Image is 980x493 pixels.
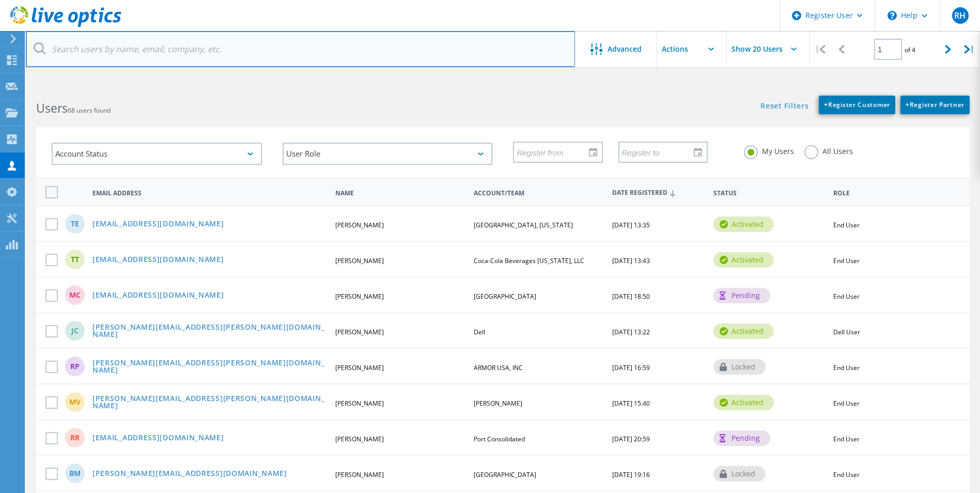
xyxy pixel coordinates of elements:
div: User Role [283,143,493,165]
span: [PERSON_NAME] [474,399,522,408]
div: | [959,31,980,68]
label: All Users [804,145,853,155]
span: Date Registered [612,190,705,196]
div: activated [713,395,774,410]
a: +Register Partner [900,96,970,114]
span: MC [69,291,81,299]
span: [PERSON_NAME] [335,399,384,408]
span: JC [71,327,79,334]
span: Account/Team [474,190,603,196]
span: [DATE] 13:43 [612,256,650,265]
a: Live Optics Dashboard [10,22,121,29]
span: [PERSON_NAME] [335,363,384,372]
span: Email Address [92,190,326,196]
span: End User [833,399,860,408]
span: [GEOGRAPHIC_DATA] [474,292,536,301]
span: End User [833,256,860,265]
b: + [906,100,910,109]
span: Status [713,190,825,196]
span: End User [833,221,860,229]
div: activated [713,252,774,268]
div: Account Status [52,143,262,165]
span: [GEOGRAPHIC_DATA] [474,470,536,479]
span: [PERSON_NAME] [335,221,384,229]
span: TE [71,220,79,227]
span: Port Consolidated [474,435,525,443]
span: Dell User [833,328,860,336]
span: MV [69,398,81,406]
span: Register Partner [906,100,965,109]
span: [DATE] 18:50 [612,292,650,301]
a: [EMAIL_ADDRESS][DOMAIN_NAME] [92,256,224,265]
span: of 4 [905,45,915,54]
span: RP [70,363,80,370]
span: Register Customer [824,100,890,109]
a: [PERSON_NAME][EMAIL_ADDRESS][DOMAIN_NAME] [92,470,287,479]
div: locked [713,466,766,482]
span: Advanced [608,45,642,53]
span: [PERSON_NAME] [335,256,384,265]
a: [PERSON_NAME][EMAIL_ADDRESS][PERSON_NAME][DOMAIN_NAME] [92,395,326,411]
span: Name [335,190,465,196]
div: pending [713,430,770,446]
a: [EMAIL_ADDRESS][DOMAIN_NAME] [92,434,224,443]
span: [PERSON_NAME] [335,435,384,443]
span: End User [833,470,860,479]
span: Role [833,190,954,196]
div: | [810,31,831,68]
span: [DATE] 19:16 [612,470,650,479]
a: +Register Customer [819,96,895,114]
a: [EMAIL_ADDRESS][DOMAIN_NAME] [92,220,224,229]
svg: \n [888,11,897,20]
span: [DATE] 20:59 [612,435,650,443]
b: Users [36,100,68,116]
input: Register from [514,142,594,162]
span: Dell [474,328,485,336]
span: End User [833,363,860,372]
div: locked [713,359,766,375]
span: RH [954,11,966,20]
span: [DATE] 13:22 [612,328,650,336]
span: [PERSON_NAME] [335,292,384,301]
b: + [824,100,828,109]
a: [PERSON_NAME][EMAIL_ADDRESS][PERSON_NAME][DOMAIN_NAME] [92,359,326,375]
span: [DATE] 13:35 [612,221,650,229]
a: Reset Filters [760,102,808,111]
span: ARMOR USA, INC [474,363,523,372]
span: End User [833,292,860,301]
label: My Users [744,145,794,155]
span: [PERSON_NAME] [335,328,384,336]
span: [GEOGRAPHIC_DATA], [US_STATE] [474,221,573,229]
span: BM [69,470,81,477]
span: [DATE] 16:59 [612,363,650,372]
span: [PERSON_NAME] [335,470,384,479]
input: Search users by name, email, company, etc. [26,31,575,67]
span: [DATE] 15:40 [612,399,650,408]
a: [EMAIL_ADDRESS][DOMAIN_NAME] [92,291,224,300]
span: TT [71,256,79,263]
a: [PERSON_NAME][EMAIL_ADDRESS][PERSON_NAME][DOMAIN_NAME] [92,323,326,340]
span: Coca-Cola Beverages [US_STATE], LLC [474,256,584,265]
span: RR [70,434,80,441]
span: 68 users found [68,106,111,115]
input: Register to [619,142,699,162]
div: activated [713,323,774,339]
div: pending [713,288,770,303]
span: End User [833,435,860,443]
div: activated [713,217,774,232]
